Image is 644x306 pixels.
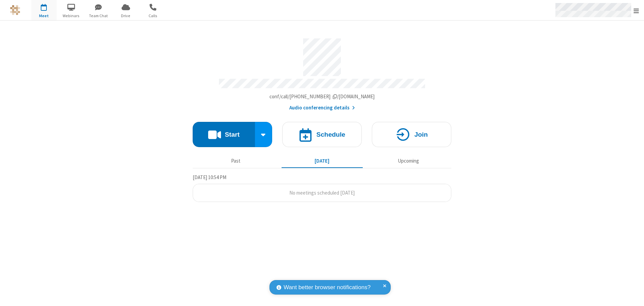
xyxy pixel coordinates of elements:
[284,283,371,292] span: Want better browser notifications?
[86,13,111,19] span: Team Chat
[10,5,20,15] img: QA Selenium DO NOT DELETE OR CHANGE
[140,13,166,19] span: Calls
[193,33,451,112] section: Account details
[282,122,362,147] button: Schedule
[372,122,451,147] button: Join
[193,122,255,147] button: Start
[113,13,138,19] span: Drive
[269,93,375,101] button: Copy my meeting room linkCopy my meeting room link
[289,190,355,196] span: No meetings scheduled [DATE]
[282,155,363,167] button: [DATE]
[31,13,57,19] span: Meet
[225,131,239,138] h4: Start
[414,131,428,138] h4: Join
[255,122,272,147] div: Start conference options
[269,93,375,100] span: Copy my meeting room link
[289,104,355,112] button: Audio conferencing details
[316,131,345,138] h4: Schedule
[59,13,84,19] span: Webinars
[368,155,449,167] button: Upcoming
[195,155,277,167] button: Past
[193,174,226,180] span: [DATE] 10:54 PM
[193,173,451,202] section: Today's Meetings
